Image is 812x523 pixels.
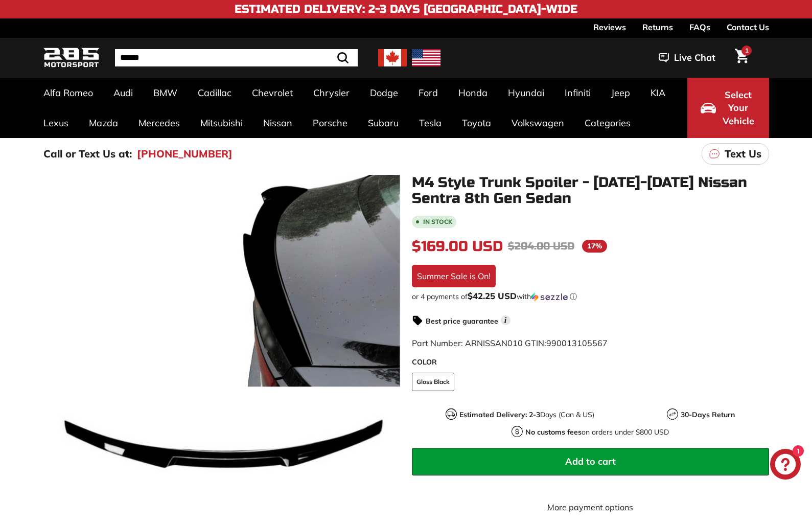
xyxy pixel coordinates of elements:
[412,265,496,287] div: Summer Sale is On!
[640,78,676,108] a: KIA
[525,427,669,438] p: on orders under $800 USD
[574,108,641,138] a: Categories
[303,78,360,108] a: Chrysler
[448,78,498,108] a: Honda
[33,78,103,108] a: Alfa Romeo
[459,410,540,419] strong: Estimated Delivery: 2-3
[412,175,769,207] h1: M4 Style Trunk Spoiler - [DATE]-[DATE] Nissan Sentra 8th Gen Sedan
[501,108,574,138] a: Volkswagen
[674,51,715,64] span: Live Chat
[412,291,769,302] div: or 4 payments of$42.25 USDwithSezzle Click to learn more about Sezzle
[729,40,755,75] a: Cart
[498,78,554,108] a: Hyundai
[426,316,498,326] strong: Best price guarantee
[681,410,735,419] strong: 30-Days Return
[767,449,804,482] inbox-online-store-chat: Shopify online store chat
[565,456,616,467] span: Add to cart
[242,78,303,108] a: Chevrolet
[412,357,769,368] label: COLOR
[702,143,769,165] a: Text Us
[103,78,143,108] a: Audi
[452,108,501,138] a: Toyota
[468,290,517,301] span: $42.25 USD
[412,238,503,255] span: $169.00 USD
[115,49,358,66] input: Search
[687,78,769,138] button: Select Your Vehicle
[188,78,242,108] a: Cadillac
[43,146,132,162] p: Call or Text Us at:
[423,219,452,225] b: In stock
[412,338,608,348] span: Part Number: ARNISSAN010 GTIN:
[33,108,79,138] a: Lexus
[459,410,594,420] p: Days (Can & US)
[727,18,769,36] a: Contact Us
[253,108,303,138] a: Nissan
[128,108,190,138] a: Mercedes
[531,292,568,302] img: Sezzle
[412,291,769,302] div: or 4 payments of with
[360,78,408,108] a: Dodge
[554,78,601,108] a: Infiniti
[721,88,756,128] span: Select Your Vehicle
[143,78,188,108] a: BMW
[525,427,582,437] strong: No customs fees
[235,3,577,15] h4: Estimated Delivery: 2-3 Days [GEOGRAPHIC_DATA]-Wide
[358,108,409,138] a: Subaru
[725,146,761,162] p: Text Us
[412,448,769,475] button: Add to cart
[412,501,769,513] a: More payment options
[501,315,511,325] span: i
[689,18,710,36] a: FAQs
[409,108,452,138] a: Tesla
[508,240,574,253] span: $204.00 USD
[645,45,729,71] button: Live Chat
[642,18,673,36] a: Returns
[601,78,640,108] a: Jeep
[582,240,607,253] span: 17%
[745,47,749,54] span: 1
[79,108,128,138] a: Mazda
[190,108,253,138] a: Mitsubishi
[303,108,358,138] a: Porsche
[43,46,100,70] img: Logo_285_Motorsport_areodynamics_components
[408,78,448,108] a: Ford
[546,338,608,348] span: 990013105567
[137,146,233,162] a: [PHONE_NUMBER]
[593,18,626,36] a: Reviews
